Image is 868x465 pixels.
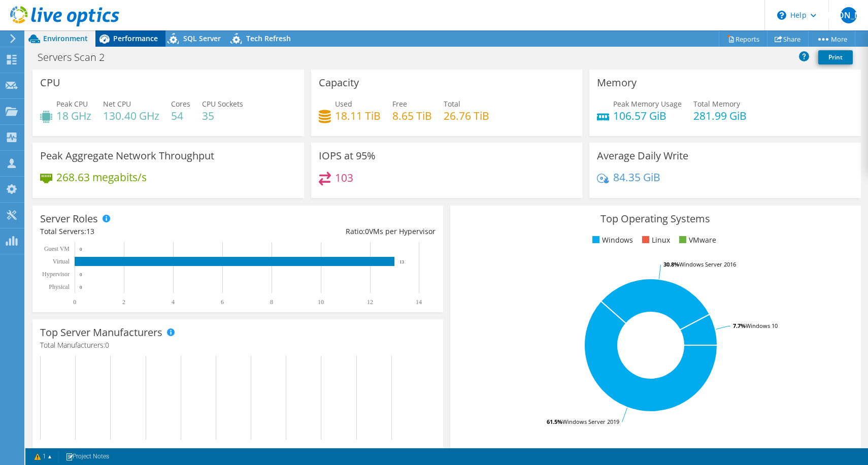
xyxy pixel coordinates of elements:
[777,11,786,20] svg: \n
[392,99,407,109] span: Free
[80,247,82,252] text: 0
[202,110,243,121] h4: 35
[319,77,359,88] h3: Capacity
[613,110,682,121] h4: 106.57 GiB
[80,272,82,277] text: 0
[56,99,88,109] span: Peak CPU
[40,213,98,224] h3: Server Roles
[663,260,679,268] tspan: 30.8%
[613,99,682,109] span: Peak Memory Usage
[841,7,857,23] span: [PERSON_NAME]
[183,34,221,43] span: SQL Server
[613,172,660,183] h4: 84.35 GiB
[679,260,736,268] tspan: Windows Server 2016
[103,99,131,109] span: Net CPU
[458,213,853,224] h3: Top Operating Systems
[590,235,633,246] li: Windows
[42,271,70,278] text: Hypervisor
[746,322,778,329] tspan: Windows 10
[392,110,432,121] h4: 8.65 TiB
[597,150,688,161] h3: Average Daily Write
[270,298,273,306] text: 8
[365,226,369,236] span: 0
[238,226,435,237] div: Ratio: VMs per Hypervisor
[335,172,353,183] h4: 103
[677,235,716,246] li: VMware
[56,172,147,183] h4: 268.63 megabits/s
[399,259,405,264] text: 13
[767,31,809,47] a: Share
[122,298,125,306] text: 2
[56,110,91,121] h4: 18 GHz
[562,418,619,425] tspan: Windows Server 2019
[444,110,489,121] h4: 26.76 TiB
[367,298,373,306] text: 12
[319,150,376,161] h3: IOPS at 95%
[719,31,767,47] a: Reports
[53,258,70,265] text: Virtual
[103,110,159,121] h4: 130.40 GHz
[40,340,436,351] h4: Total Manufacturers:
[444,99,460,109] span: Total
[43,34,88,43] span: Environment
[40,150,214,161] h3: Peak Aggregate Network Throughput
[27,450,59,463] a: 1
[49,283,70,290] text: Physical
[44,245,70,252] text: Guest VM
[318,298,324,306] text: 10
[246,34,291,43] span: Tech Refresh
[105,340,109,350] span: 0
[693,110,747,121] h4: 281.99 GiB
[416,298,422,306] text: 14
[171,99,190,109] span: Cores
[818,50,853,64] a: Print
[40,226,238,237] div: Total Servers:
[58,450,116,463] a: Project Notes
[40,327,162,338] h3: Top Server Manufacturers
[808,31,855,47] a: More
[335,110,381,121] h4: 18.11 TiB
[86,226,94,236] span: 13
[171,110,190,121] h4: 54
[733,322,746,329] tspan: 7.7%
[33,52,120,63] h1: Servers Scan 2
[172,298,175,306] text: 4
[73,298,76,306] text: 0
[547,418,562,425] tspan: 61.5%
[335,99,352,109] span: Used
[640,235,670,246] li: Linux
[693,99,740,109] span: Total Memory
[80,285,82,290] text: 0
[221,298,224,306] text: 6
[40,77,60,88] h3: CPU
[113,34,158,43] span: Performance
[202,99,243,109] span: CPU Sockets
[597,77,637,88] h3: Memory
